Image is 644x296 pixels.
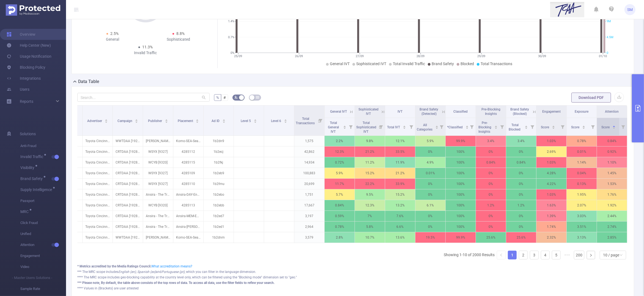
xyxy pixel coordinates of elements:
[536,179,566,189] p: 4.22 %
[571,125,580,129] span: Score
[574,251,584,259] a: 200
[536,136,566,146] p: 1.03 %
[294,200,324,211] p: 17,667
[552,127,555,128] i: icon: caret-down
[113,136,143,146] p: WWTDAA [192861]
[83,179,113,189] p: Toyota Cincinnati [4291]
[387,125,401,129] span: Total IVT
[559,118,566,135] i: Filter menu
[536,146,566,157] p: 2.69 %
[597,157,627,168] p: 1.10 %
[415,211,445,221] p: 0%
[435,125,439,128] div: Sort
[325,157,355,168] p: 0.72%
[528,118,536,135] i: Filter menu
[143,179,173,189] p: WSYX [9327]
[385,200,415,211] p: 13.2%
[143,168,173,178] p: WSYX [9327]
[143,146,173,157] p: WSYX [9327]
[343,127,346,128] i: icon: caret-down
[620,253,623,257] i: icon: down
[143,136,173,146] p: [PERSON_NAME] [6583]
[552,125,555,126] i: icon: caret-up
[506,211,536,221] p: 0%
[356,121,376,134] span: Total Sophisticated IVT
[519,251,527,259] a: 2
[530,251,539,259] li: 3
[196,121,199,122] i: icon: caret-down
[582,125,585,126] i: icon: caret-up
[83,136,113,146] p: Toyota Cincinnati [4291]
[465,125,469,128] div: Sort
[356,62,386,66] span: Sophisticated IVT
[325,168,355,178] p: 5.9%
[506,179,536,189] p: 0%
[563,251,572,259] span: •••
[525,125,528,126] i: icon: caret-up
[7,51,51,62] a: Usage Notification
[446,146,476,157] p: 100%
[294,179,324,189] p: 20,699
[20,239,66,250] span: Attention
[113,146,143,157] p: CRTDAA [192860]
[415,146,445,157] p: 0%
[612,127,615,128] i: icon: caret-down
[83,211,113,221] p: Toyota Cincinnati [4291]
[105,118,108,120] i: icon: caret-up
[567,136,597,146] p: 0.78 %
[563,251,572,259] li: Next 5 Pages
[519,251,528,259] li: 2
[228,35,234,39] tspan: 0.7%
[575,110,589,114] span: Exposure
[325,146,355,157] p: 12.3%
[605,110,619,114] span: Attention
[83,168,113,178] p: Toyota Cincinnati [4291]
[541,251,549,259] a: 4
[20,177,45,181] span: Brand Safety
[178,119,194,123] span: Placement
[356,54,364,58] tspan: 27/09
[541,125,550,129] span: Score
[446,179,476,189] p: 100%
[143,222,173,232] p: Ansira - The Trade Desk [9989]
[415,168,445,178] p: 0.01%
[385,146,415,157] p: 33.5%
[567,168,597,178] p: 0.04 %
[222,121,225,122] i: icon: caret-down
[254,118,257,120] i: icon: caret-up
[294,211,324,221] p: 3,197
[536,189,566,200] p: 1.03 %
[87,119,103,123] span: Advertiser
[296,117,316,125] span: Total Transactions
[509,123,522,131] span: Total Blocked
[567,211,597,221] p: 3.03 %
[113,222,143,232] p: CRTDAA [192860]
[525,125,528,128] div: Sort
[461,62,474,66] span: Blocked
[165,118,168,120] i: icon: caret-up
[415,136,445,146] p: 5.9%
[254,118,257,122] div: Sort
[607,35,613,39] tspan: 4.5M
[506,189,536,200] p: 0%
[385,168,415,178] p: 21.2%
[355,222,385,232] p: 5.8%
[256,96,259,99] i: icon: table
[415,200,445,211] p: 6.1%
[454,110,468,114] span: Classified
[603,251,619,259] div: 10 / page
[113,179,143,189] p: CRTDAA [192860]
[83,146,113,157] p: Toyota Cincinnati [4291]
[536,157,566,168] p: 1.03 %
[506,200,536,211] p: 1.2%
[506,168,536,178] p: 0%
[477,54,485,58] tspan: 29/09
[294,222,324,232] p: 2,964
[20,99,33,104] span: Reports
[476,136,506,146] p: 3.4%
[143,157,173,168] p: WCYB [9320]
[216,95,219,100] span: %
[416,54,424,58] tspan: 28/09
[325,179,355,189] p: 11.7%
[612,125,616,128] div: Sort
